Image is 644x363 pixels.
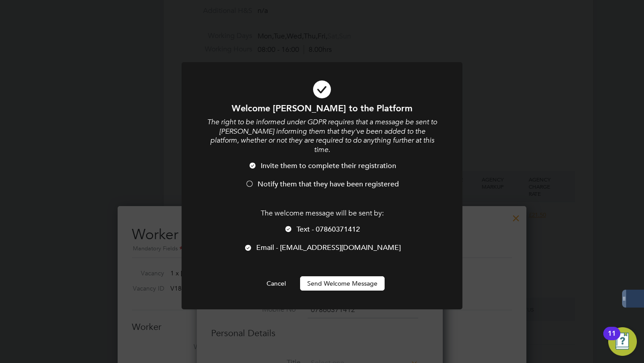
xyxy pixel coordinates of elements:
[297,225,360,234] span: Text - 07860371412
[608,333,616,345] div: 11
[261,161,396,170] span: Invite them to complete their registration
[259,276,293,291] button: Cancel
[207,118,437,154] i: The right to be informed under GDPR requires that a message be sent to [PERSON_NAME] informing th...
[206,102,438,114] h1: Welcome [PERSON_NAME] to the Platform
[258,180,399,189] span: Notify them that they have been registered
[608,327,637,356] button: Open Resource Center, 11 new notifications
[300,276,385,291] button: Send Welcome Message
[206,209,438,218] p: The welcome message will be sent by:
[256,243,401,252] span: Email - [EMAIL_ADDRESS][DOMAIN_NAME]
